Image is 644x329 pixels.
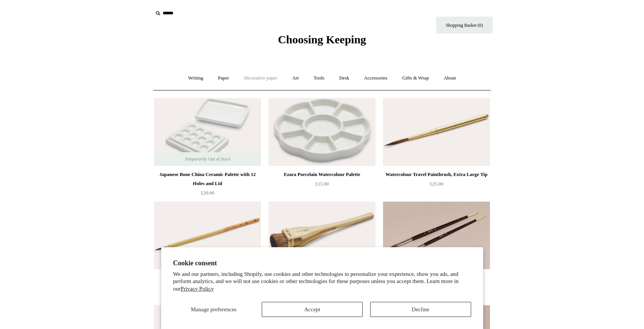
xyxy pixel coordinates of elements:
a: Art [285,68,305,88]
img: Japanese Bone China Ceramic Palette with 12 Holes and Lid [154,98,261,166]
a: Japanese Bone China Ceramic Palette with 12 Holes and Lid £20.00 [154,170,261,201]
img: Japanese Printing and Colour Gradation Brush [269,202,375,269]
img: Watercolour Paintbrush, Small No.3 Pink [154,202,261,269]
span: £15.00 [315,181,329,187]
a: Shopping Basket (0) [436,17,493,34]
a: Decorative paper [237,68,284,88]
a: Paper [211,68,236,88]
span: £25.00 [430,181,443,187]
a: Watercolour Paintbrush, Small No.3 Pink Watercolour Paintbrush, Small No.3 Pink [154,202,261,269]
a: Gifts & Wrap [395,68,436,88]
a: Privacy Policy [181,286,214,292]
a: Ezara Porcelain Watercolour Palette Ezara Porcelain Watercolour Palette [269,98,375,166]
a: Watercolour Paintbrush, Small No.3 Pink £10.00 [154,274,261,305]
a: Japanese Printing and Colour Gradation Brush Japanese Printing and Colour Gradation Brush [269,202,375,269]
a: Ezara Porcelain Watercolour Palette £15.00 [269,170,375,201]
h2: Cookie consent [173,259,471,267]
a: Tools [307,68,331,88]
span: Choosing Keeping [278,33,366,46]
img: Japanese Watercolour Special Brush [383,202,490,269]
button: Decline [370,302,471,317]
p: We and our partners, including Shopify, use cookies and other technologies to personalize your ex... [173,271,471,293]
a: Japanese Watercolour Special Brush Japanese Watercolour Special Brush [383,202,490,269]
div: Watercolour Travel Paintbrush, Extra Large Tip [385,170,488,179]
button: Accept [262,302,363,317]
div: Ezara Porcelain Watercolour Palette [270,170,374,179]
span: £20.00 [201,190,214,196]
img: Ezara Porcelain Watercolour Palette [269,98,375,166]
a: Desk [333,68,356,88]
div: Japanese Bone China Ceramic Palette with 12 Holes and Lid [156,170,259,188]
button: Manage preferences [173,302,254,317]
a: Watercolour Travel Paintbrush, Extra Large Tip £25.00 [383,170,490,201]
img: Watercolour Travel Paintbrush, Extra Large Tip [383,98,490,166]
div: Watercolour Paintbrush, Small No.3 Pink [156,274,259,283]
a: Watercolour Travel Paintbrush, Extra Large Tip Watercolour Travel Paintbrush, Extra Large Tip [383,98,490,166]
a: Writing [182,68,210,88]
a: About [437,68,463,88]
a: Choosing Keeping [278,39,366,44]
a: Japanese Bone China Ceramic Palette with 12 Holes and Lid Japanese Bone China Ceramic Palette wit... [154,98,261,166]
span: Temporarily Out of Stock [177,152,238,166]
a: Accessories [357,68,394,88]
span: Manage preferences [191,306,237,312]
